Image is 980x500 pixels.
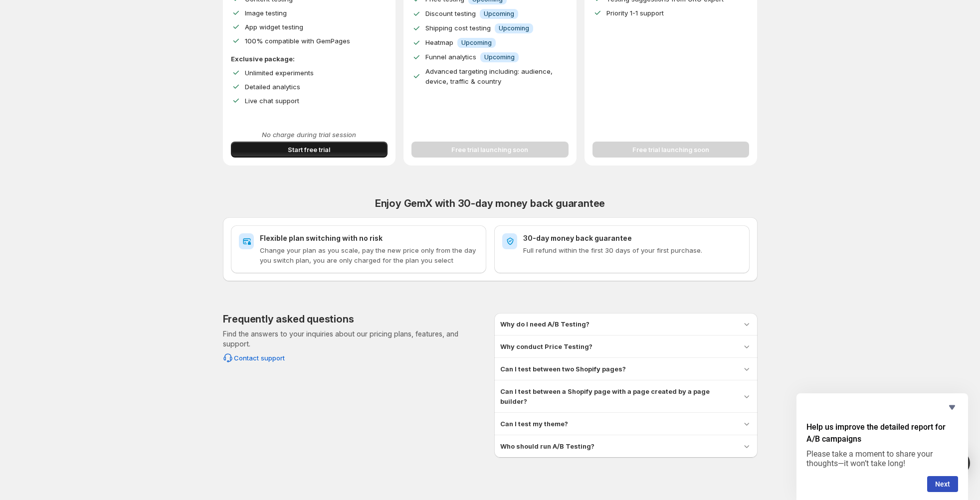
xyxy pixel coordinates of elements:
[425,9,476,17] span: Discount testing
[231,142,388,158] button: Start free trial
[499,24,529,32] span: Upcoming
[500,419,568,429] h3: Can I test my theme?
[425,38,453,46] span: Heatmap
[500,441,594,451] h3: Who should run A/B Testing?
[500,386,734,406] h3: Can I test between a Shopify page with a page created by a page builder?
[461,39,492,47] span: Upcoming
[245,69,314,77] span: Unlimited experiments
[500,364,626,374] h3: Can I test between two Shopify pages?
[223,197,758,209] h2: Enjoy GemX with 30-day money back guarantee
[260,233,478,243] h2: Flexible plan switching with no risk
[606,9,664,17] span: Priority 1-1 support
[245,83,300,91] span: Detailed analytics
[806,401,958,492] div: Help us improve the detailed report for A/B campaigns
[245,23,303,31] span: App widget testing
[806,449,958,468] p: Please take a moment to share your thoughts—it won’t take long!
[223,329,486,349] p: Find the answers to your inquiries about our pricing plans, features, and support.
[234,353,285,363] span: Contact support
[217,350,291,366] button: Contact support
[425,24,491,32] span: Shipping cost testing
[245,37,350,45] span: 100% compatible with GemPages
[425,67,553,85] span: Advanced targeting including: audience, device, traffic & country
[523,233,742,243] h2: 30-day money back guarantee
[500,319,589,329] h3: Why do I need A/B Testing?
[523,245,742,255] p: Full refund within the first 30 days of your first purchase.
[927,476,958,492] button: Next question
[484,10,514,18] span: Upcoming
[425,53,476,61] span: Funnel analytics
[245,9,287,17] span: Image testing
[288,145,330,155] span: Start free trial
[231,130,388,140] p: No charge during trial session
[223,313,354,325] h2: Frequently asked questions
[245,97,299,105] span: Live chat support
[260,245,478,265] p: Change your plan as you scale, pay the new price only from the day you switch plan, you are only ...
[500,341,592,351] h3: Why conduct Price Testing?
[484,53,515,61] span: Upcoming
[806,421,958,445] h2: Help us improve the detailed report for A/B campaigns
[231,54,388,64] p: Exclusive package:
[946,401,958,413] button: Hide survey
